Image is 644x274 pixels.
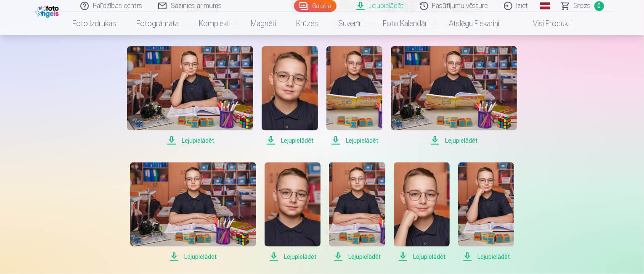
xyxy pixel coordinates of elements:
[326,46,382,146] a: Lejupielādēt
[329,162,385,262] a: Lejupielādēt
[594,1,604,11] span: 0
[328,12,373,35] a: Suvenīri
[189,12,241,35] a: Komplekti
[130,162,256,262] a: Lejupielādēt
[391,136,517,146] span: Lejupielādēt
[394,252,450,262] span: Lejupielādēt
[127,46,253,146] a: Lejupielādēt
[391,46,517,146] a: Lejupielādēt
[126,12,189,35] a: Fotogrāmata
[329,252,385,262] span: Lejupielādēt
[286,12,328,35] a: Krūzes
[326,136,382,146] span: Lejupielādēt
[265,252,321,262] span: Lejupielādēt
[35,3,61,18] img: /fa1
[262,46,318,146] a: Lejupielādēt
[262,136,318,146] span: Lejupielādēt
[373,12,439,35] a: Foto kalendāri
[127,136,253,146] span: Lejupielādēt
[458,252,514,262] span: Lejupielādēt
[130,252,256,262] span: Lejupielādēt
[574,1,591,11] span: Grozs
[439,12,509,35] a: Atslēgu piekariņi
[394,162,450,262] a: Lejupielādēt
[458,162,514,262] a: Lejupielādēt
[62,12,126,35] a: Foto izdrukas
[241,12,286,35] a: Magnēti
[509,12,582,35] a: Visi produkti
[265,162,321,262] a: Lejupielādēt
